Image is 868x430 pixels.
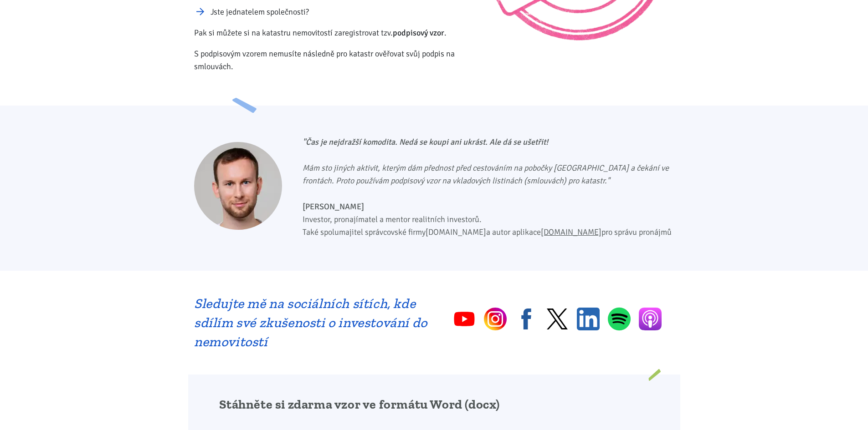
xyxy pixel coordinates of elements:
[515,308,538,330] a: Facebook
[211,5,469,18] li: Jste jednatelem společnosti?
[219,397,539,412] h2: Stáhněte si zdarma vzor ve formátu Word (docx)
[453,308,476,330] a: YouTube
[303,137,548,147] b: "Čas je nejdražší komodita. Nedá se koupi ani ukrást. Ale dá se ušetřit!
[194,26,469,39] p: Pak si můžete si na katastru nemovitostí zaregistrovat tzv. .
[303,163,669,186] i: Mám sto jiných aktivit, kterým dám přednost před cestováním na pobočky [GEOGRAPHIC_DATA] a čekání...
[393,28,444,38] b: podpisový vzor
[303,202,364,212] b: [PERSON_NAME]
[484,308,507,330] a: Instagram
[426,227,486,237] a: [DOMAIN_NAME]
[608,307,631,331] a: Spotify
[194,47,469,73] p: S podpisovým vzorem nemusíte následně pro katastr ověřovat svůj podpis na smlouvách.
[577,308,600,330] a: Linkedin
[303,200,674,238] p: Investor, pronajímatel a mentor realitních investorů. Také spolumajitel správcovské firmy a autor...
[546,308,569,330] a: Twitter
[194,142,282,230] img: Tomáš Kučera
[194,294,428,351] h2: Sledujte mě na sociálních sítích, kde sdílím své zkušenosti o investování do nemovitostí
[541,227,601,237] a: [DOMAIN_NAME]
[639,308,662,330] a: Apple Podcasts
